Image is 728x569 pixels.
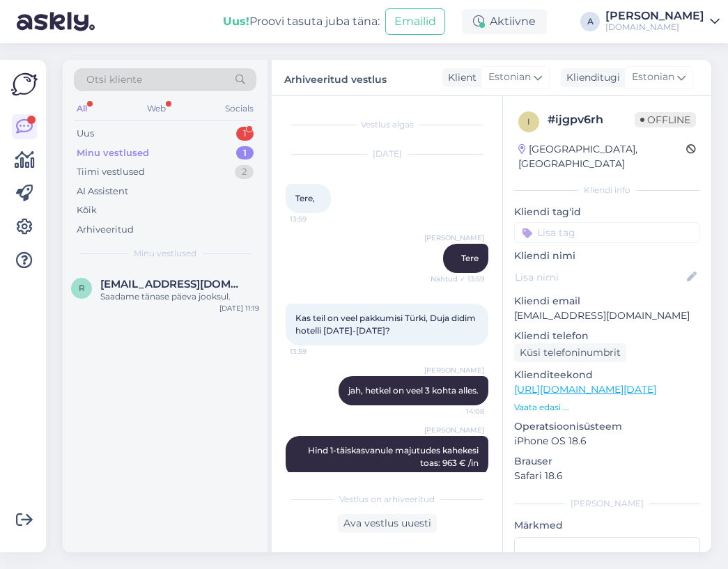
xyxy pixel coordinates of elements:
img: Askly Logo [11,71,38,98]
input: Lisa tag [514,222,700,243]
span: [PERSON_NAME] [424,425,484,435]
span: Minu vestlused [134,247,196,260]
span: Otsi kliente [86,72,142,87]
span: [PERSON_NAME] [424,233,484,243]
div: Klienditugi [561,70,620,85]
span: 13:59 [290,346,342,357]
div: Minu vestlused [77,146,149,160]
div: Web [144,100,169,118]
p: Kliendi tag'id [514,205,700,219]
a: [URL][DOMAIN_NAME][DATE] [514,383,656,396]
a: [PERSON_NAME][DOMAIN_NAME] [605,10,720,33]
p: Vaata edasi ... [514,401,700,414]
span: 14:08 [432,406,484,416]
span: Estonian [632,70,674,85]
p: iPhone OS 18.6 [514,434,700,449]
div: Uus [77,127,94,141]
div: [DATE] [286,148,488,160]
p: Brauser [514,454,700,469]
div: # ijgpv6rh [548,111,635,128]
div: A [580,12,600,31]
div: [PERSON_NAME] [514,497,700,510]
span: r [79,283,85,293]
span: i [527,116,530,127]
div: Vestlus algas [286,118,488,131]
b: Uus! [223,15,249,28]
p: [EMAIL_ADDRESS][DOMAIN_NAME] [514,309,700,323]
div: Aktiivne [462,9,547,34]
p: Kliendi email [514,294,700,309]
input: Lisa nimi [515,270,684,285]
span: Tere, [295,193,315,203]
span: Vestlus on arhiveeritud [339,493,435,506]
div: 1 [236,146,254,160]
div: Socials [222,100,256,118]
p: Safari 18.6 [514,469,700,483]
div: Arhiveeritud [77,223,134,237]
button: Emailid [385,8,445,35]
span: ragnemakstin@icloud.com [100,278,245,290]
div: Klient [442,70,477,85]
div: All [74,100,90,118]
div: [PERSON_NAME] [605,10,704,22]
div: Proovi tasuta juba täna: [223,13,380,30]
div: Kõik [77,203,97,217]
label: Arhiveeritud vestlus [284,68,387,87]
div: [DOMAIN_NAME] [605,22,704,33]
span: Estonian [488,70,531,85]
div: [GEOGRAPHIC_DATA], [GEOGRAPHIC_DATA] [518,142,686,171]
div: 1 [236,127,254,141]
div: Ava vestlus uuesti [338,514,437,533]
span: Nähtud ✓ 13:59 [431,274,484,284]
div: Küsi telefoninumbrit [514,343,626,362]
p: Märkmed [514,518,700,533]
span: Tere [461,253,479,263]
div: [DATE] 11:19 [219,303,259,313]
span: Hind 1-täiskasvanule majutudes kahekesi toas: 963 € /in [308,445,481,468]
span: [PERSON_NAME] [424,365,484,375]
div: Kliendi info [514,184,700,196]
div: Saadame tänase päeva jooksul. [100,290,259,303]
div: Tiimi vestlused [77,165,145,179]
p: Kliendi telefon [514,329,700,343]
p: Klienditeekond [514,368,700,382]
span: 13:59 [290,214,342,224]
span: Offline [635,112,696,127]
div: AI Assistent [77,185,128,198]
div: 2 [235,165,254,179]
span: jah, hetkel on veel 3 kohta alles. [348,385,479,396]
p: Kliendi nimi [514,249,700,263]
p: Operatsioonisüsteem [514,419,700,434]
span: Kas teil on veel pakkumisi Türki, Duja didim hotelli [DATE]-[DATE]? [295,313,478,336]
